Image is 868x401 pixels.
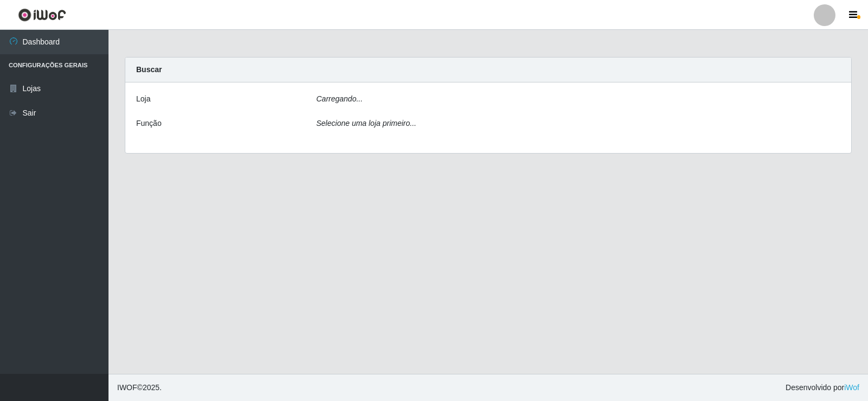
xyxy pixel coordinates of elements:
[18,8,66,22] img: CoreUI Logo
[136,118,162,129] label: Função
[117,382,162,393] span: © 2025 .
[316,94,363,103] i: Carregando...
[316,119,416,128] i: Selecione uma loja primeiro...
[136,93,150,105] label: Loja
[844,383,859,392] a: iWof
[136,65,162,74] strong: Buscar
[117,383,137,392] span: IWOF
[786,382,859,393] span: Desenvolvido por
